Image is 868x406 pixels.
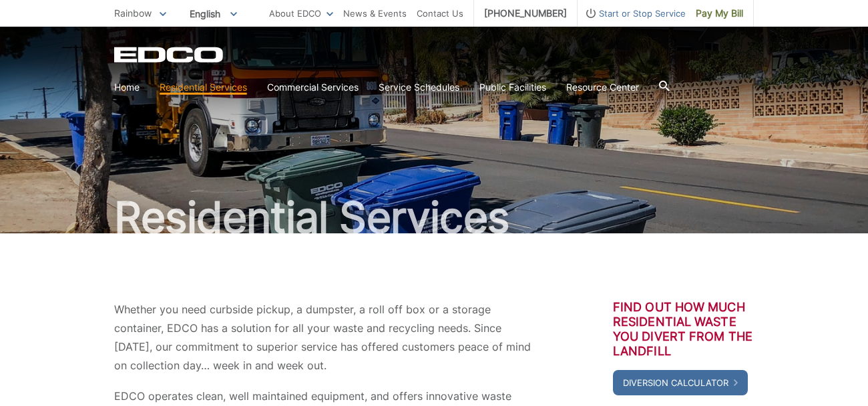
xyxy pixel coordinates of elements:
span: English [180,3,247,25]
a: Public Facilities [479,80,546,95]
a: Residential Services [160,80,247,95]
a: Home [114,80,140,95]
p: Whether you need curbside pickup, a dumpster, a roll off box or a storage container, EDCO has a s... [114,300,532,375]
h3: Find out how much residential waste you divert from the landfill [613,300,754,359]
a: About EDCO [269,6,333,21]
a: Service Schedules [379,80,459,95]
a: News & Events [343,6,407,21]
a: Diversion Calculator [613,370,748,395]
h1: Residential Services [114,196,754,239]
a: EDCD logo. Return to the homepage. [114,47,225,63]
a: Resource Center [566,80,639,95]
span: Pay My Bill [696,6,743,21]
span: Rainbow [114,7,152,19]
a: Contact Us [417,6,463,21]
a: Commercial Services [267,80,359,95]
